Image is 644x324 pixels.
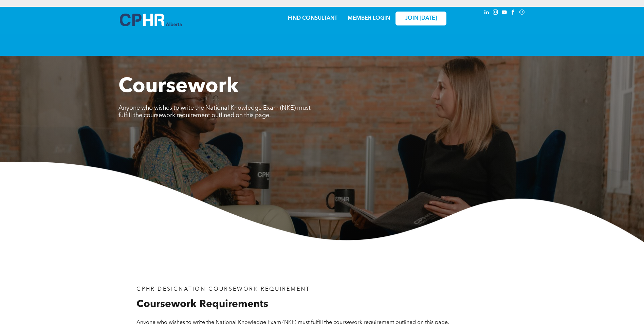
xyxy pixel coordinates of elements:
[518,8,526,18] a: Social network
[395,12,446,25] a: JOIN [DATE]
[405,15,437,22] span: JOIN [DATE]
[501,8,508,18] a: youtube
[510,8,517,18] a: facebook
[492,8,499,18] a: instagram
[118,77,239,97] span: Coursework
[483,8,491,18] a: linkedin
[348,16,390,21] a: MEMBER LOGIN
[136,287,310,292] span: CPHR DESIGNATION COURSEWORK REQUIREMENT
[136,299,268,309] span: Coursework Requirements
[288,16,337,21] a: FIND CONSULTANT
[118,105,311,119] span: Anyone who wishes to write the National Knowledge Exam (NKE) must fulfill the coursework requirem...
[120,14,182,26] img: A blue and white logo for cp alberta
